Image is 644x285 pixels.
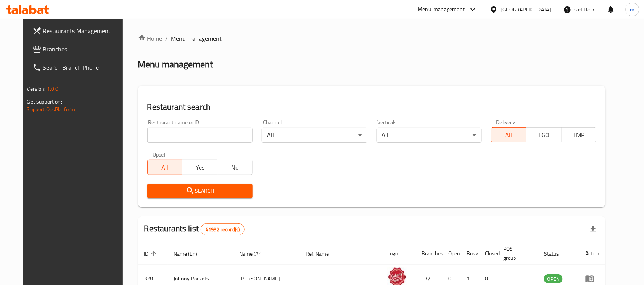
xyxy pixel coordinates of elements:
li: / [166,34,168,43]
span: TMP [565,130,594,141]
button: TGO [526,127,562,142]
div: All [377,128,482,143]
button: No [217,160,253,175]
button: All [491,127,526,142]
span: 1.0.0 [47,84,59,94]
h2: Menu management [138,58,213,70]
div: [GEOGRAPHIC_DATA] [501,5,551,14]
button: TMP [561,127,597,142]
span: Ref. Name [306,249,339,258]
h2: Restaurant search [147,101,597,113]
label: Upsell [153,152,167,157]
span: m [630,5,635,14]
th: Open [443,242,461,265]
span: TGO [530,130,559,141]
span: Restaurants Management [43,26,125,35]
div: Menu-management [418,5,465,14]
th: Busy [461,242,479,265]
span: POS group [504,244,529,263]
span: Name (En) [174,249,208,258]
a: Search Branch Phone [26,58,131,77]
span: Status [544,249,569,258]
span: All [494,130,523,141]
th: Logo [382,242,416,265]
button: Search [147,184,253,198]
span: Get support on: [27,97,62,107]
a: Restaurants Management [26,22,131,40]
span: ID [144,249,159,258]
span: 41932 record(s) [201,226,244,233]
span: No [221,162,250,173]
div: Export file [584,220,602,239]
input: Search for restaurant name or ID.. [147,128,253,143]
span: Branches [43,45,125,54]
span: Search [153,186,246,196]
th: Branches [416,242,443,265]
th: Action [579,242,605,265]
a: Support.OpsPlatform [27,104,76,114]
span: Yes [185,162,214,173]
div: Total records count [201,223,245,235]
a: Home [138,34,163,43]
button: Yes [182,160,217,175]
h2: Restaurants list [144,223,245,235]
label: Delivery [496,120,515,125]
span: Menu management [171,34,222,43]
div: Menu [585,274,599,283]
div: OPEN [544,274,563,283]
button: All [147,160,183,175]
span: Search Branch Phone [43,63,125,72]
span: Version: [27,84,46,94]
a: Branches [26,40,131,58]
th: Closed [479,242,497,265]
span: OPEN [544,275,563,283]
span: Name (Ar) [239,249,272,258]
div: All [262,128,367,143]
span: All [151,162,180,173]
nav: breadcrumb [138,34,606,43]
